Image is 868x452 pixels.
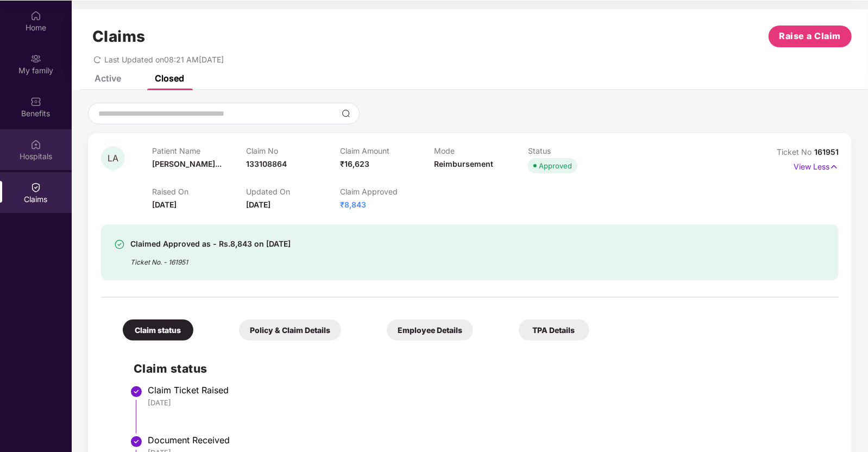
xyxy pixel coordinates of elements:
[152,159,222,168] span: [PERSON_NAME]...
[246,187,340,196] p: Updated On
[779,29,841,43] span: Raise a Claim
[246,200,271,209] span: [DATE]
[148,435,828,445] div: Document Received
[152,187,246,196] p: Raised On
[340,200,366,209] span: ₹8,843
[130,237,291,250] div: Claimed Approved as - Rs.8,843 on [DATE]
[246,146,340,155] p: Claim No
[434,159,493,168] span: Reimbursement
[434,146,528,155] p: Mode
[340,187,434,196] p: Claim Approved
[246,159,287,168] span: 133108864
[30,96,41,107] img: svg+xml;base64,PHN2ZyBpZD0iQmVuZWZpdHMiIHhtbG5zPSJodHRwOi8vd3d3LnczLm9yZy8yMDAwL3N2ZyIgd2lkdGg9Ij...
[340,146,434,155] p: Claim Amount
[95,73,121,84] div: Active
[155,73,184,84] div: Closed
[104,55,224,64] span: Last Updated on 08:21 AM[DATE]
[148,385,828,395] div: Claim Ticket Raised
[130,250,291,267] div: Ticket No. - 161951
[152,146,246,155] p: Patient Name
[93,55,101,64] span: redo
[342,109,350,118] img: svg+xml;base64,PHN2ZyBpZD0iU2VhcmNoLTMyeDMyIiB4bWxucz0iaHR0cDovL3d3dy53My5vcmcvMjAwMC9zdmciIHdpZH...
[340,159,369,168] span: ₹16,623
[108,154,118,163] span: LA
[130,385,143,398] img: svg+xml;base64,PHN2ZyBpZD0iU3RlcC1Eb25lLTMyeDMyIiB4bWxucz0iaHR0cDovL3d3dy53My5vcmcvMjAwMC9zdmciIH...
[769,26,852,47] button: Raise a Claim
[814,147,839,156] span: 161951
[794,158,839,173] p: View Less
[829,161,839,173] img: svg+xml;base64,PHN2ZyB4bWxucz0iaHR0cDovL3d3dy53My5vcmcvMjAwMC9zdmciIHdpZHRoPSIxNyIgaGVpZ2h0PSIxNy...
[30,182,41,193] img: svg+xml;base64,PHN2ZyBpZD0iQ2xhaW0iIHhtbG5zPSJodHRwOi8vd3d3LnczLm9yZy8yMDAwL3N2ZyIgd2lkdGg9IjIwIi...
[130,435,143,448] img: svg+xml;base64,PHN2ZyBpZD0iU3RlcC1Eb25lLTMyeDMyIiB4bWxucz0iaHR0cDovL3d3dy53My5vcmcvMjAwMC9zdmciIH...
[152,200,177,209] span: [DATE]
[123,319,193,341] div: Claim status
[30,10,41,21] img: svg+xml;base64,PHN2ZyBpZD0iSG9tZSIgeG1sbnM9Imh0dHA6Ly93d3cudzMub3JnLzIwMDAvc3ZnIiB3aWR0aD0iMjAiIG...
[148,398,828,407] div: [DATE]
[528,146,622,155] p: Status
[539,160,572,171] div: Approved
[30,53,41,64] img: svg+xml;base64,PHN2ZyB3aWR0aD0iMjAiIGhlaWdodD0iMjAiIHZpZXdCb3g9IjAgMCAyMCAyMCIgZmlsbD0ibm9uZSIgeG...
[114,239,125,250] img: svg+xml;base64,PHN2ZyBpZD0iU3VjY2Vzcy0zMngzMiIgeG1sbnM9Imh0dHA6Ly93d3cudzMub3JnLzIwMDAvc3ZnIiB3aW...
[92,27,146,46] h1: Claims
[387,319,473,341] div: Employee Details
[519,319,589,341] div: TPA Details
[134,360,828,378] h2: Claim status
[30,139,41,150] img: svg+xml;base64,PHN2ZyBpZD0iSG9zcGl0YWxzIiB4bWxucz0iaHR0cDovL3d3dy53My5vcmcvMjAwMC9zdmciIHdpZHRoPS...
[777,147,814,156] span: Ticket No
[239,319,341,341] div: Policy & Claim Details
